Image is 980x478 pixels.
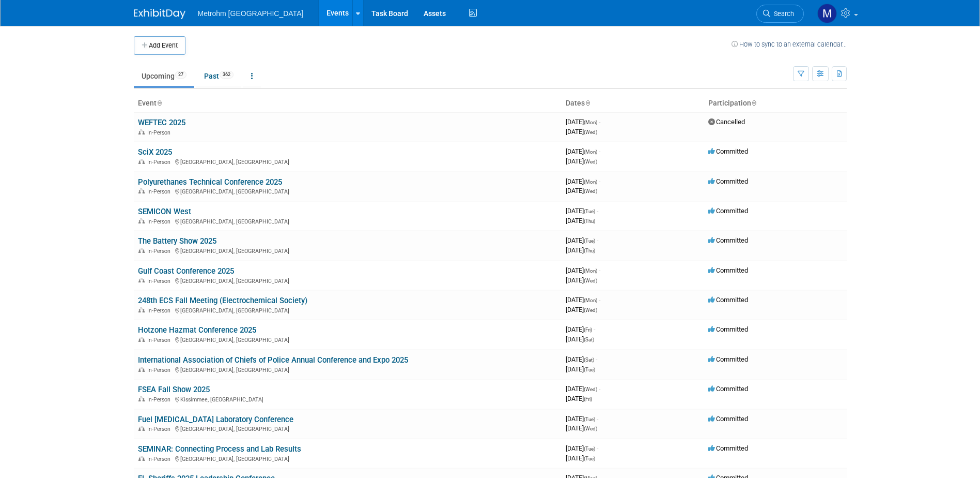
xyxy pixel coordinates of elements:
[147,456,174,462] span: In-Person
[138,236,216,246] a: The Battery Show 2025
[584,188,597,194] span: (Wed)
[566,236,598,244] span: [DATE]
[566,365,595,373] span: [DATE]
[599,296,600,304] span: -
[566,157,597,165] span: [DATE]
[708,385,748,393] span: Committed
[134,36,185,55] button: Add Event
[566,415,598,423] span: [DATE]
[138,207,191,216] a: SEMICON West
[566,454,595,462] span: [DATE]
[138,248,145,253] img: In-Person Event
[566,424,597,432] span: [DATE]
[138,147,172,157] a: SciX 2025
[732,40,847,48] a: How to sync to an external calendar...
[599,266,600,274] span: -
[138,157,557,166] div: [GEOGRAPHIC_DATA], [GEOGRAPHIC_DATA]
[138,444,301,454] a: SEMINAR: Connecting Process and Lab Results
[584,238,595,244] span: (Tue)
[584,159,597,165] span: (Wed)
[138,246,557,255] div: [GEOGRAPHIC_DATA], [GEOGRAPHIC_DATA]
[584,357,594,363] span: (Sat)
[584,248,595,253] span: (Thu)
[147,396,174,403] span: In-Person
[134,66,194,86] a: Upcoming27
[708,415,748,423] span: Committed
[138,307,145,312] img: In-Person Event
[599,385,600,393] span: -
[566,306,597,313] span: [DATE]
[566,177,600,185] span: [DATE]
[584,416,595,422] span: (Tue)
[566,246,595,254] span: [DATE]
[147,188,174,195] span: In-Person
[147,278,174,285] span: In-Person
[566,207,598,215] span: [DATE]
[708,236,748,244] span: Committed
[138,218,145,223] img: In-Person Event
[708,118,745,126] span: Cancelled
[138,159,145,164] img: In-Person Event
[198,9,304,18] span: Metrohm [GEOGRAPHIC_DATA]
[147,218,174,225] span: In-Person
[584,119,597,125] span: (Mon)
[138,424,557,432] div: [GEOGRAPHIC_DATA], [GEOGRAPHIC_DATA]
[566,385,600,393] span: [DATE]
[138,187,557,195] div: [GEOGRAPHIC_DATA], [GEOGRAPHIC_DATA]
[138,355,408,365] a: International Association of Chiefs of Police Annual Conference and Expo 2025
[566,147,600,155] span: [DATE]
[708,355,748,363] span: Committed
[584,446,595,452] span: (Tue)
[594,325,595,333] span: -
[584,208,595,214] span: (Tue)
[138,278,145,283] img: In-Person Event
[584,367,595,372] span: (Tue)
[566,444,598,452] span: [DATE]
[596,355,597,363] span: -
[708,147,748,155] span: Committed
[138,188,145,193] img: In-Person Event
[584,218,595,224] span: (Thu)
[147,337,174,343] span: In-Person
[196,66,241,86] a: Past362
[566,395,592,402] span: [DATE]
[756,5,804,23] a: Search
[138,456,145,461] img: In-Person Event
[138,217,557,225] div: [GEOGRAPHIC_DATA], [GEOGRAPHIC_DATA]
[584,386,597,392] span: (Wed)
[597,236,598,244] span: -
[584,456,595,461] span: (Tue)
[138,395,557,403] div: Kissimmee, [GEOGRAPHIC_DATA]
[138,365,557,374] div: [GEOGRAPHIC_DATA], [GEOGRAPHIC_DATA]
[566,187,597,195] span: [DATE]
[138,177,282,187] a: Polyurethanes Technical Conference 2025
[138,426,145,431] img: In-Person Event
[566,128,597,136] span: [DATE]
[708,207,748,215] span: Committed
[704,95,847,112] th: Participation
[597,415,598,423] span: -
[566,296,600,304] span: [DATE]
[751,99,756,107] a: Sort by Participation Type
[134,95,562,112] th: Event
[584,149,597,155] span: (Mon)
[584,307,597,313] span: (Wed)
[138,306,557,314] div: [GEOGRAPHIC_DATA], [GEOGRAPHIC_DATA]
[138,276,557,285] div: [GEOGRAPHIC_DATA], [GEOGRAPHIC_DATA]
[708,325,748,333] span: Committed
[147,367,174,374] span: In-Person
[138,396,145,401] img: In-Person Event
[584,278,597,283] span: (Wed)
[175,71,186,79] span: 27
[584,179,597,185] span: (Mon)
[566,217,595,225] span: [DATE]
[220,71,234,79] span: 362
[147,159,174,166] span: In-Person
[138,415,293,424] a: Fuel [MEDICAL_DATA] Laboratory Conference
[138,337,145,342] img: In-Person Event
[584,396,592,402] span: (Fri)
[566,335,594,343] span: [DATE]
[566,355,597,363] span: [DATE]
[599,118,600,126] span: -
[817,4,837,23] img: Michelle Simoes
